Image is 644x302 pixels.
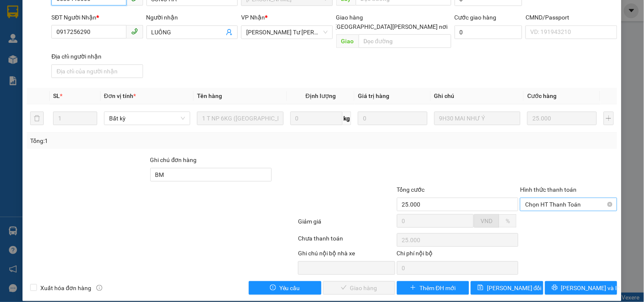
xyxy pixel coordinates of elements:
[410,285,416,291] span: plus
[526,13,617,22] div: CMND/Passport
[397,249,519,261] div: Chi phí nội bộ
[146,13,238,22] div: Người nhận
[343,112,351,125] span: kg
[525,198,612,211] span: Chọn HT Thanh Toán
[297,234,396,249] div: Chưa thanh toán
[104,92,136,99] span: Đơn vị tính
[478,285,484,291] span: save
[297,217,396,232] div: Giảm giá
[96,285,102,291] span: info-circle
[51,13,143,22] div: SĐT Người Nhận
[527,92,557,99] span: Cước hàng
[53,92,60,99] span: SL
[298,249,395,261] div: Ghi chú nội bộ nhà xe
[150,157,197,163] label: Ghi chú đơn hàng
[270,285,276,291] span: exclamation-circle
[109,112,185,125] span: Bất kỳ
[552,285,558,291] span: printer
[197,112,283,125] input: VD: Bàn, Ghế
[487,283,542,293] span: [PERSON_NAME] đổi
[455,25,523,39] input: Cước giao hàng
[30,112,44,125] button: delete
[197,92,222,99] span: Tên hàng
[332,22,451,31] span: [GEOGRAPHIC_DATA][PERSON_NAME] nơi
[545,281,617,295] button: printer[PERSON_NAME] và In
[434,112,520,125] input: Ghi Chú
[455,14,497,21] label: Cước giao hàng
[249,281,321,295] button: exclamation-circleYêu cầu
[323,281,395,295] button: checkGiao hàng
[359,34,451,48] input: Dọc đường
[246,26,327,39] span: Ngã Tư Huyện
[306,92,336,99] span: Định lượng
[30,136,249,145] div: Tổng: 1
[131,28,138,35] span: phone
[431,88,524,104] th: Ghi chú
[51,52,143,61] div: Địa chỉ người nhận
[481,218,492,224] span: VND
[506,218,510,224] span: %
[561,283,621,293] span: [PERSON_NAME] và In
[226,29,233,36] span: user-add
[336,14,363,21] span: Giao hàng
[520,186,577,193] label: Hình thức thanh toán
[471,281,543,295] button: save[PERSON_NAME] đổi
[419,283,456,293] span: Thêm ĐH mới
[336,34,359,48] span: Giao
[150,168,272,182] input: Ghi chú đơn hàng
[527,112,597,125] input: 0
[37,283,95,293] span: Xuất hóa đơn hàng
[397,281,469,295] button: plusThêm ĐH mới
[604,112,614,125] button: plus
[279,283,300,293] span: Yêu cầu
[397,186,425,193] span: Tổng cước
[607,202,613,207] span: close-circle
[51,64,143,78] input: Địa chỉ của người nhận
[358,92,389,99] span: Giá trị hàng
[358,112,427,125] input: 0
[241,14,265,21] span: VP Nhận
